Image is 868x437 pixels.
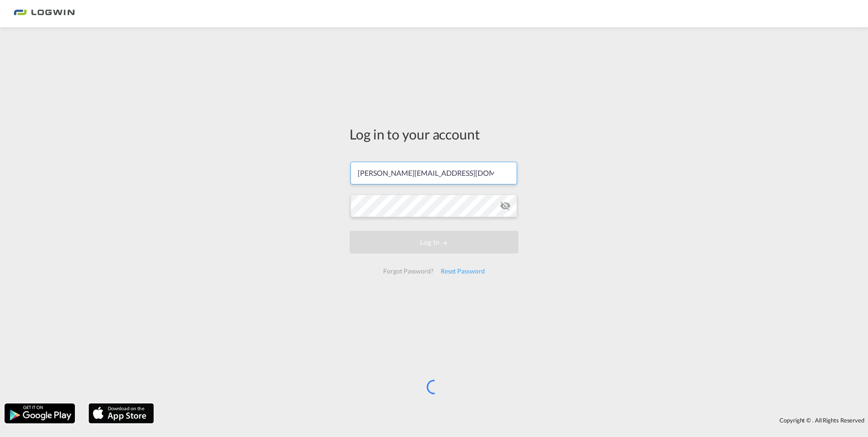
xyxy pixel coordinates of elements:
[158,412,868,428] div: Copyright © . All Rights Reserved
[350,231,518,253] button: LOGIN
[500,200,511,211] md-icon: icon-eye-off
[350,124,518,144] div: Log in to your account
[437,263,488,279] div: Reset Password
[350,162,517,184] input: Enter email/phone number
[380,263,437,279] div: Forgot Password?
[14,4,75,24] img: bc73a0e0d8c111efacd525e4c8ad7d32.png
[88,402,155,424] img: apple.png
[4,402,76,424] img: google.png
